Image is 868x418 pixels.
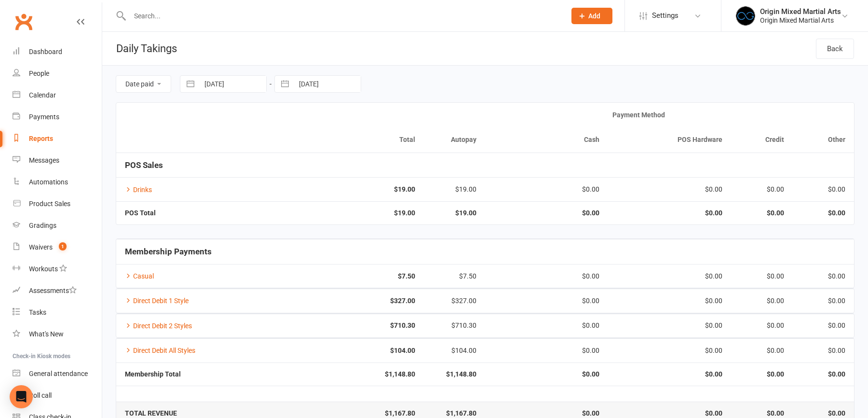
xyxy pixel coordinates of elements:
[617,273,722,280] div: $0.00
[127,9,559,23] input: Search...
[29,222,56,229] div: Gradings
[740,209,784,217] strong: $0.00
[433,347,476,354] div: $104.00
[13,84,102,106] a: Calendar
[740,410,784,417] strong: $0.00
[494,209,599,217] strong: $0.00
[760,16,841,25] div: Origin Mixed Martial Arts
[310,322,415,329] strong: $710.30
[29,113,59,121] div: Payments
[617,410,722,417] strong: $0.00
[433,371,476,378] strong: $1,148.80
[13,215,102,237] a: Gradings
[29,243,53,251] div: Waivers
[617,322,722,329] div: $0.00
[801,186,845,193] div: $0.00
[13,258,102,280] a: Workouts
[433,136,476,143] div: Autopay
[740,186,784,193] div: $0.00
[199,76,266,92] input: From
[801,297,845,305] div: $0.00
[125,322,192,330] a: Direct Debit 2 Styles
[13,237,102,258] a: Waivers 1
[29,287,77,294] div: Assessments
[13,385,102,406] a: Roll call
[433,410,476,417] strong: $1,167.80
[494,136,599,143] div: Cash
[13,302,102,323] a: Tasks
[13,171,102,193] a: Automations
[310,371,415,378] strong: $1,148.80
[740,347,784,354] div: $0.00
[29,370,88,377] div: General attendance
[740,273,784,280] div: $0.00
[801,371,845,378] strong: $0.00
[494,273,599,280] div: $0.00
[494,322,599,329] div: $0.00
[310,347,415,354] strong: $104.00
[310,136,415,143] div: Total
[29,308,46,316] div: Tasks
[617,347,722,354] div: $0.00
[740,322,784,329] div: $0.00
[433,186,476,193] div: $19.00
[801,410,845,417] strong: $0.00
[13,128,102,150] a: Reports
[125,186,152,194] a: Drinks
[494,410,599,417] strong: $0.00
[494,347,599,354] div: $0.00
[617,297,722,305] div: $0.00
[13,106,102,128] a: Payments
[13,41,102,63] a: Dashboard
[740,136,784,143] div: Credit
[801,322,845,329] div: $0.00
[29,330,64,338] div: What's New
[617,371,722,378] strong: $0.00
[433,273,476,280] div: $7.50
[125,272,154,280] a: Casual
[736,6,755,26] img: thumb_image1665119159.png
[29,70,49,77] div: People
[310,186,415,193] strong: $19.00
[13,363,102,385] a: General attendance kiosk mode
[494,186,599,193] div: $0.00
[125,247,845,256] h5: Membership Payments
[617,209,722,217] strong: $0.00
[816,39,854,59] a: Back
[13,280,102,302] a: Assessments
[494,371,599,378] strong: $0.00
[29,178,68,186] div: Automations
[125,209,156,217] strong: POS Total
[310,297,415,305] strong: $327.00
[29,265,58,273] div: Workouts
[760,7,841,16] div: Origin Mixed Martial Arts
[29,91,56,99] div: Calendar
[102,32,177,65] h1: Daily Takings
[125,161,845,170] h5: POS Sales
[125,370,181,378] strong: Membership Total
[310,273,415,280] strong: $7.50
[125,409,177,417] strong: TOTAL REVENUE
[494,297,599,305] div: $0.00
[617,186,722,193] div: $0.00
[294,76,361,92] input: To
[801,273,845,280] div: $0.00
[433,297,476,305] div: $327.00
[13,150,102,171] a: Messages
[801,347,845,354] div: $0.00
[433,322,476,329] div: $710.30
[310,209,415,217] strong: $19.00
[617,136,722,143] div: POS Hardware
[433,111,845,119] div: Payment Method
[10,385,33,408] div: Open Intercom Messenger
[29,135,53,142] div: Reports
[13,323,102,345] a: What's New
[13,63,102,84] a: People
[13,193,102,215] a: Product Sales
[125,297,189,305] a: Direct Debit 1 Style
[801,209,845,217] strong: $0.00
[433,209,476,217] strong: $19.00
[12,10,36,34] a: Clubworx
[310,410,415,417] strong: $1,167.80
[740,371,784,378] strong: $0.00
